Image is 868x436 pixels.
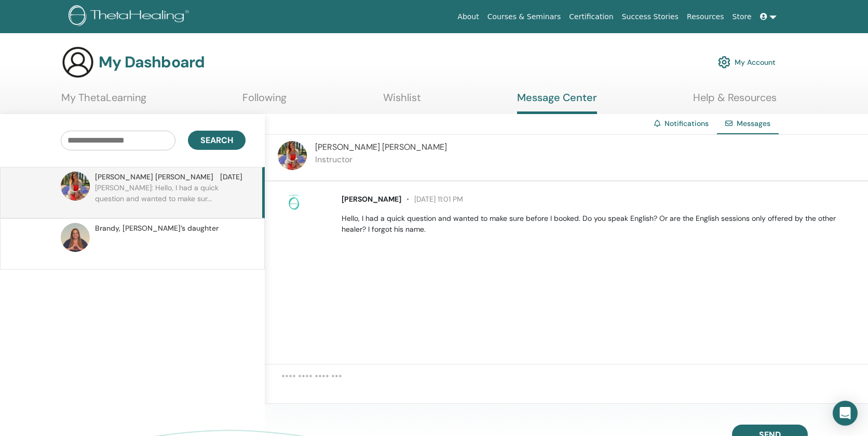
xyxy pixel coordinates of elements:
[453,7,483,26] a: About
[315,153,447,166] p: Instructor
[61,223,90,252] img: default.jpg
[200,135,233,146] span: Search
[517,91,597,114] a: Message Center
[95,223,219,234] span: Brandy, [PERSON_NAME]’s daughter
[95,182,246,214] p: [PERSON_NAME]: Hello, I had a quick question and wanted to make sur...
[401,194,463,204] span: [DATE] 11:01 PM
[483,7,565,26] a: Courses & Seminars
[61,172,90,201] img: default.jpg
[188,131,246,150] button: Search
[718,53,730,71] img: cog.svg
[99,53,205,72] h3: My Dashboard
[95,172,213,182] span: [PERSON_NAME] [PERSON_NAME]
[278,141,307,170] img: default.jpg
[383,91,421,111] a: Wishlist
[565,7,617,26] a: Certification
[342,194,401,204] span: [PERSON_NAME]
[61,91,146,111] a: My ThetaLearning
[618,7,683,26] a: Success Stories
[664,119,709,128] a: Notifications
[220,172,242,182] span: [DATE]
[286,194,302,210] img: no-photo.png
[315,142,447,152] span: [PERSON_NAME] [PERSON_NAME]
[718,51,776,74] a: My Account
[737,119,770,128] span: Messages
[242,91,287,111] a: Following
[683,7,728,26] a: Resources
[728,7,756,26] a: Store
[61,46,94,79] img: generic-user-icon.jpg
[693,91,777,111] a: Help & Resources
[342,213,856,235] p: Hello, I had a quick question and wanted to make sure before I booked. Do you speak English? Or a...
[69,5,193,29] img: logo.png
[833,401,858,426] div: Open Intercom Messenger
